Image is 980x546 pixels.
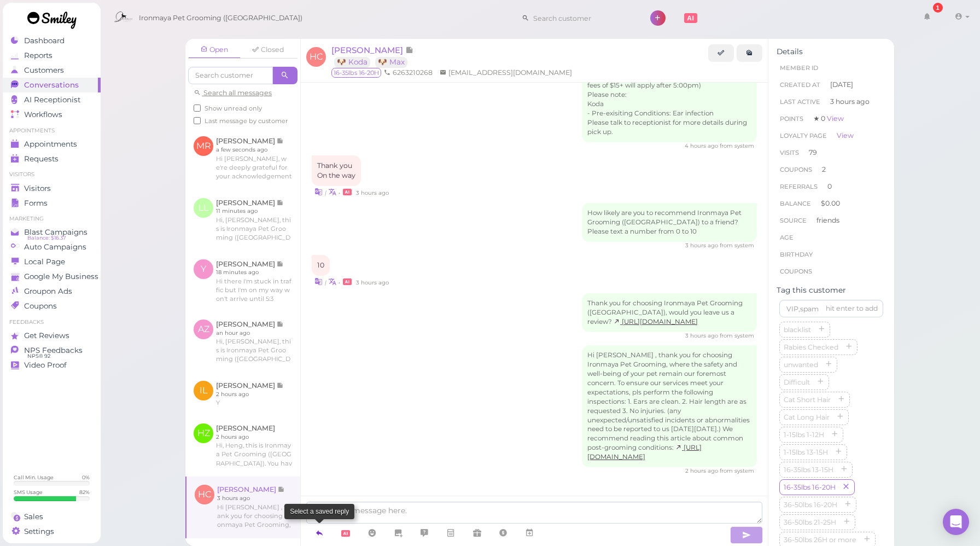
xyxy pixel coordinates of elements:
span: 09/19/2025 02:32pm [685,467,720,474]
div: Tag this customer [777,286,886,295]
a: Forms [3,196,101,211]
span: Note [405,45,413,55]
a: Search all messages [194,89,272,97]
span: Member ID [780,64,818,72]
a: [PERSON_NAME] 🐶 Koda 🐶 Max [331,45,413,67]
span: 16-35lbs 13-15H [781,466,836,474]
a: Workflows [3,107,101,122]
span: [PERSON_NAME] [331,45,405,55]
a: Visitors [3,181,101,196]
span: 16-35lbs 16-20H [781,483,838,491]
i: | [325,279,326,286]
span: from system [720,242,754,249]
input: Search customer [529,9,635,27]
input: Show unread only [194,104,201,112]
span: Forms [24,199,48,208]
span: Visits [780,149,799,156]
span: 1-15lbs 13-15H [781,448,830,456]
span: Reports [24,51,52,60]
a: View [827,114,844,123]
span: Settings [24,527,54,536]
a: Get Reviews [3,328,101,343]
span: Conversations [24,80,79,90]
span: HC [306,47,326,67]
span: Last Active [780,98,820,106]
span: Auto Campaigns [24,242,86,252]
li: [EMAIL_ADDRESS][DOMAIN_NAME] [437,68,575,78]
span: unwanted [781,361,820,369]
span: 09/19/2025 01:19pm [356,189,389,196]
input: Last message by customer [194,117,201,124]
span: Requests [24,154,59,164]
span: Coupons [780,166,812,173]
span: Cat Long Hair [781,413,832,421]
span: ★ 0 [813,114,844,123]
span: blacklist [781,326,813,334]
span: 36-50lbs 26H or more [781,536,859,544]
span: Workflows [24,110,62,119]
div: 10 [312,255,330,276]
span: Cat Short Hair [781,396,833,404]
span: Coupons [24,301,57,311]
span: 1-15lbs 1-12H [781,431,826,439]
a: 🐶 Max [375,57,407,67]
a: Google My Business [3,269,101,284]
a: Blast Campaigns Balance: $16.37 [3,225,101,240]
span: Rabies Checked [781,343,841,351]
a: Requests [3,152,101,166]
span: Birthday [780,251,813,258]
span: Visitors [24,184,51,193]
span: Source [780,217,807,224]
span: NPS Feedbacks [24,346,83,355]
span: Customers [24,66,64,75]
span: Balance: $16.37 [27,234,66,242]
span: Blast Campaigns [24,228,87,237]
a: Video Proof [3,358,101,373]
span: 09/19/2025 12:43pm [685,142,720,149]
div: 1 [933,3,943,13]
span: 36-50lbs 16-20H [781,501,839,509]
a: Sales [3,509,101,524]
span: Google My Business [24,272,98,281]
input: Search customer [188,67,273,84]
a: Settings [3,524,101,539]
div: Hi [PERSON_NAME] , thank you for choosing Ironmaya Pet Grooming, where the safety and well-being ... [582,345,757,467]
a: Closed [242,42,294,58]
span: 09/19/2025 01:31pm [685,242,720,249]
li: 0 [777,178,886,195]
span: Dashboard [24,36,65,45]
a: Dashboard [3,33,101,48]
span: Created At [780,81,820,89]
span: Video Proof [24,361,67,370]
span: 3 hours ago [830,97,870,107]
span: Sales [24,512,43,521]
div: 82 % [79,489,90,496]
span: NPS® 92 [27,352,50,361]
span: Coupons [780,268,812,275]
div: 0 % [82,474,90,481]
li: friends [777,212,886,229]
span: Get Reviews [24,331,69,340]
span: 36-50lbs 21-25H [781,518,838,526]
a: Groupon Ads [3,284,101,299]
div: • [312,276,757,287]
span: Points [780,115,803,123]
div: SMS Usage [14,489,43,496]
a: Reports [3,48,101,63]
a: Auto Campaigns [3,240,101,254]
span: [DATE] [830,80,853,90]
i: | [325,189,326,196]
a: Conversations [3,78,101,92]
a: Open [188,42,241,59]
a: 🐶 Koda [334,57,370,67]
span: Referrals [780,183,818,190]
span: 16-35lbs 16-20H [331,68,381,78]
a: Local Page [3,254,101,269]
input: VIP,spam [779,300,883,317]
a: Coupons [3,299,101,313]
span: $0.00 [821,199,840,207]
span: Show unread only [205,104,262,112]
span: from system [720,142,754,149]
span: Last message by customer [205,117,288,125]
span: Difficult [781,378,812,386]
